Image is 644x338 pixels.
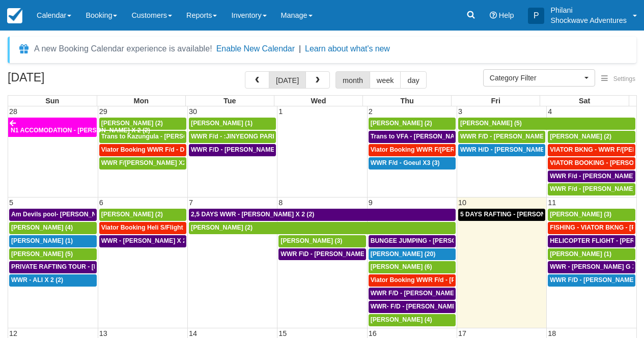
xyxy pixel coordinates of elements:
[99,222,186,234] a: Viator Booking Heli S/Flight - [PERSON_NAME] X 1 (1)
[191,146,297,153] span: WWR F/D - [PERSON_NAME] X 1 (1)
[550,133,611,140] span: [PERSON_NAME] (2)
[371,159,440,166] span: WWR F/d - Goeul X3 (3)
[369,314,456,326] a: [PERSON_NAME] (4)
[371,290,477,297] span: WWR F/D - [PERSON_NAME] X 4 (4)
[101,237,196,244] span: WWR - [PERSON_NAME] X 2 (2)
[188,199,194,207] span: 7
[99,157,186,170] a: WWR F/[PERSON_NAME] X2 (2)
[499,11,514,19] span: Help
[8,329,18,337] span: 12
[9,274,97,287] a: WWR - ALI X 2 (2)
[547,199,557,207] span: 11
[400,71,426,89] button: day
[7,8,22,23] img: checkfront-main-nav-mini-logo.png
[9,209,97,221] a: Am Devils pool- [PERSON_NAME] X 2 (2)
[460,146,561,153] span: WWR H/D - [PERSON_NAME] 5 (5)
[371,237,500,244] span: BUNGEE JUMPING - [PERSON_NAME] 2 (2)
[458,209,545,221] a: 5 DAYS RAFTING - [PERSON_NAME] X 2 (4)
[8,199,14,207] span: 5
[9,261,97,273] a: PRIVATE RAFTING TOUR - [PERSON_NAME] X 5 (5)
[528,8,544,24] div: P
[369,261,456,273] a: [PERSON_NAME] (6)
[483,69,595,87] button: Category Filter
[11,211,133,218] span: Am Devils pool- [PERSON_NAME] X 2 (2)
[371,303,473,310] span: WWR- F/D - [PERSON_NAME] 2 (2)
[369,301,456,313] a: WWR- F/D - [PERSON_NAME] 2 (2)
[369,235,456,247] a: BUNGEE JUMPING - [PERSON_NAME] 2 (2)
[11,276,63,284] span: WWR - ALI X 2 (2)
[216,44,295,54] button: Enable New Calendar
[458,118,635,130] a: [PERSON_NAME] (5)
[548,144,635,156] a: VIATOR BKNG - WWR F/[PERSON_NAME] 3 (3)
[11,127,150,134] span: N1 ACCOMODATION - [PERSON_NAME] X 2 (2)
[191,120,253,127] span: [PERSON_NAME] (1)
[34,43,212,55] div: A new Booking Calendar experience is available!
[8,118,97,137] a: N1 ACCOMODATION - [PERSON_NAME] X 2 (2)
[101,146,263,153] span: Viator Booking WWR F/d - Duty [PERSON_NAME] 2 (2)
[368,199,374,207] span: 9
[369,274,456,287] a: Viator Booking WWR F/d - [PERSON_NAME] [PERSON_NAME] X2 (2)
[457,107,463,116] span: 3
[548,222,635,234] a: FISHING - VIATOR BKNG - [PERSON_NAME] 2 (2)
[191,211,314,218] span: 2,5 DAYS WWR - [PERSON_NAME] X 2 (2)
[269,71,306,89] button: [DATE]
[371,146,513,153] span: Viator Booking WWR F/[PERSON_NAME] X 2 (2)
[99,118,186,130] a: [PERSON_NAME] (2)
[277,107,284,116] span: 1
[189,222,456,234] a: [PERSON_NAME] (2)
[189,209,456,221] a: 2,5 DAYS WWR - [PERSON_NAME] X 2 (2)
[277,329,288,337] span: 15
[99,235,186,247] a: WWR - [PERSON_NAME] X 2 (2)
[45,97,59,105] span: Sun
[548,274,635,287] a: WWR F/D - [PERSON_NAME] X1 (1)
[490,12,497,19] i: Help
[550,211,611,218] span: [PERSON_NAME] (3)
[613,75,635,82] span: Settings
[369,144,456,156] a: Viator Booking WWR F/[PERSON_NAME] X 2 (2)
[11,250,73,258] span: [PERSON_NAME] (5)
[299,44,301,53] span: |
[11,237,73,244] span: [PERSON_NAME] (1)
[101,120,163,127] span: [PERSON_NAME] (2)
[305,44,390,53] a: Learn about what's new
[579,97,590,105] span: Sat
[8,71,136,90] h2: [DATE]
[548,131,635,143] a: [PERSON_NAME] (2)
[368,329,378,337] span: 16
[548,183,635,195] a: WWR F/d - [PERSON_NAME] (1)
[98,199,104,207] span: 6
[548,209,635,221] a: [PERSON_NAME] (3)
[548,261,635,273] a: WWR - [PERSON_NAME] G X 1 (1)
[278,248,366,261] a: WWR F\D - [PERSON_NAME] X 3 (3)
[491,97,500,105] span: Fri
[11,224,73,231] span: [PERSON_NAME] (4)
[490,73,582,83] span: Category Filter
[548,248,635,261] a: [PERSON_NAME] (1)
[371,276,574,284] span: Viator Booking WWR F/d - [PERSON_NAME] [PERSON_NAME] X2 (2)
[8,107,18,116] span: 28
[369,288,456,300] a: WWR F/D - [PERSON_NAME] X 4 (4)
[189,118,276,130] a: [PERSON_NAME] (1)
[278,235,366,247] a: [PERSON_NAME] (3)
[550,250,611,258] span: [PERSON_NAME] (1)
[99,131,186,143] a: Trans to Kazungula - [PERSON_NAME] x 1 (2)
[9,235,97,247] a: [PERSON_NAME] (1)
[371,133,487,140] span: Trans to VFA - [PERSON_NAME] X 2 (2)
[547,107,553,116] span: 4
[550,5,627,15] p: Philani
[9,248,97,261] a: [PERSON_NAME] (5)
[311,97,326,105] span: Wed
[101,211,163,218] span: [PERSON_NAME] (2)
[101,133,236,140] span: Trans to Kazungula - [PERSON_NAME] x 1 (2)
[458,131,545,143] a: WWR F/D - [PERSON_NAME] X 4 (4)
[371,316,432,323] span: [PERSON_NAME] (4)
[369,248,456,261] a: [PERSON_NAME] (20)
[277,199,284,207] span: 8
[548,235,635,247] a: HELICOPTER FLIGHT - [PERSON_NAME] G X 1 (1)
[460,211,590,218] span: 5 DAYS RAFTING - [PERSON_NAME] X 2 (4)
[99,144,186,156] a: Viator Booking WWR F/d - Duty [PERSON_NAME] 2 (2)
[460,133,567,140] span: WWR F/D - [PERSON_NAME] X 4 (4)
[133,97,149,105] span: Mon
[11,263,164,270] span: PRIVATE RAFTING TOUR - [PERSON_NAME] X 5 (5)
[548,171,635,183] a: WWR F/d - [PERSON_NAME] X 2 (2)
